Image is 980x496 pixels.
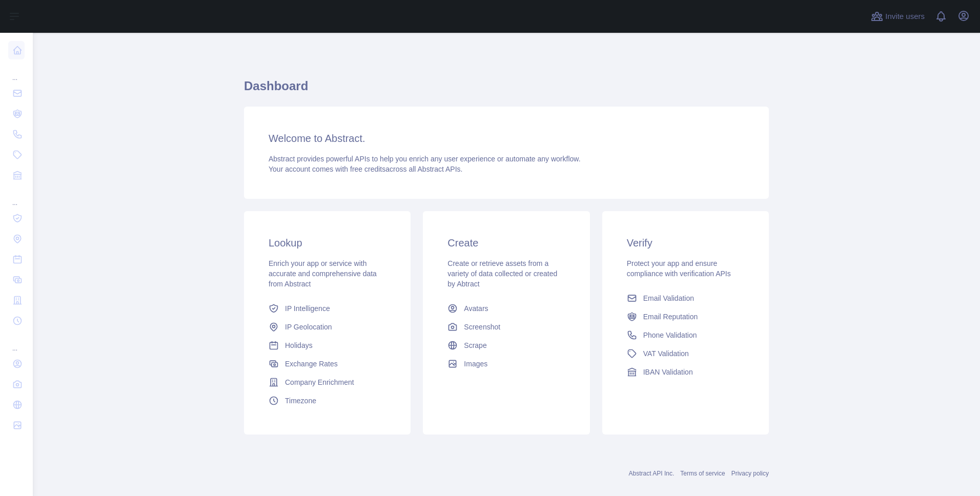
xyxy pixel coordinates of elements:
a: Timezone [264,391,390,410]
h3: Verify [627,236,744,250]
span: free credits [350,165,385,173]
h3: Create [447,236,565,250]
a: Privacy policy [731,470,769,477]
a: Company Enrichment [264,373,390,391]
h1: Dashboard [244,78,769,102]
a: IP Geolocation [264,318,390,336]
span: Screenshot [464,322,500,332]
span: Your account comes with across all Abstract APIs. [269,165,462,173]
span: Company Enrichment [285,377,354,387]
a: IP Intelligence [264,299,390,318]
button: Invite users [869,8,927,25]
span: Enrich your app or service with accurate and comprehensive data from Abstract [269,259,377,288]
span: Invite users [885,11,925,23]
span: Protect your app and ensure compliance with verification APIs [627,259,731,278]
span: Avatars [464,303,488,314]
span: IP Geolocation [285,322,332,332]
a: Images [443,355,569,373]
span: Scrape [464,340,486,350]
span: Exchange Rates [285,359,338,369]
span: Create or retrieve assets from a variety of data collected or created by Abtract [447,259,557,288]
span: Email Reputation [643,312,698,322]
span: Holidays [285,340,313,350]
div: ... [8,187,25,207]
a: Abstract API Inc. [629,470,675,477]
a: Scrape [443,336,569,355]
span: IP Intelligence [285,303,330,314]
span: Phone Validation [643,330,697,340]
a: Holidays [264,336,390,355]
a: Phone Validation [623,326,748,344]
span: VAT Validation [643,348,689,359]
a: Avatars [443,299,569,318]
div: ... [8,332,25,353]
span: Timezone [285,396,316,406]
span: Email Validation [643,293,694,303]
a: Email Reputation [623,307,748,326]
a: Email Validation [623,289,748,307]
a: Screenshot [443,318,569,336]
h3: Welcome to Abstract. [269,131,744,146]
span: Images [464,359,487,369]
a: IBAN Validation [623,363,748,381]
a: VAT Validation [623,344,748,363]
h3: Lookup [269,236,386,250]
span: IBAN Validation [643,367,693,377]
span: Abstract provides powerful APIs to help you enrich any user experience or automate any workflow. [269,155,581,163]
a: Terms of service [680,470,725,477]
a: Exchange Rates [264,355,390,373]
div: ... [8,61,25,82]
